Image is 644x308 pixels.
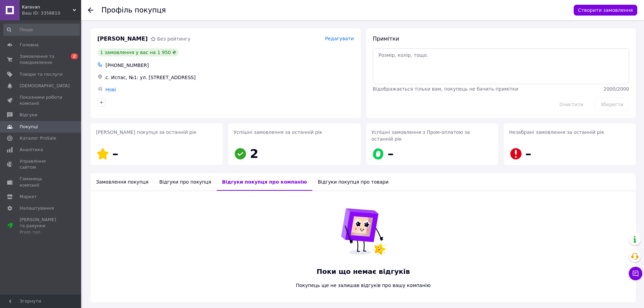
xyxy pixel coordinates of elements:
span: Поки що немає відгуків [286,267,441,277]
div: Відгуки про покупця [154,173,216,191]
span: [DEMOGRAPHIC_DATA] [20,83,70,89]
span: Гаманець компанії [20,176,63,188]
div: Відгуки покупця про компанію [217,173,312,191]
span: Karavan [22,4,73,10]
span: Відображається тільки вам, покупець не бачить примітки [373,86,519,92]
span: Успішні замовлення з Пром-оплатою за останній рік [372,129,470,142]
span: 2000 / 2000 [603,86,629,92]
div: [PHONE_NUMBER] [104,61,355,70]
span: – [388,147,394,161]
div: Замовлення покупця [91,173,154,191]
span: – [112,147,118,161]
span: Маркет [20,194,37,200]
span: Покупець ще не залишав відгуків про вашу компанію [286,282,441,289]
span: – [525,147,531,161]
button: Чат з покупцем [629,267,642,280]
span: Управління сайтом [20,158,63,170]
span: Відгуки [20,112,37,118]
span: Товари та послуги [20,71,63,77]
div: 1 замовлення у вас на 1 950 ₴ [97,48,179,56]
span: Редагувати [325,36,354,41]
div: Prom топ [20,229,63,235]
div: Відгуки покупця про товари [312,173,394,191]
span: Успішні замовлення за останній рік [234,129,322,135]
span: Покупці [20,124,38,130]
span: 2 [71,53,78,59]
img: Поки що немає відгуків [336,205,390,259]
div: с. Испас, №1: ул. [STREET_ADDRESS] [104,73,355,82]
input: Пошук [3,24,80,36]
span: Головна [20,42,39,48]
span: Налаштування [20,205,54,211]
h1: Профіль покупця [101,6,166,14]
span: Без рейтингу [157,36,191,42]
div: Ваш ID: 3358810 [22,10,81,16]
a: Нові [105,87,116,92]
span: Каталог ProSale [20,135,56,141]
button: Створити замовлення [574,5,637,16]
span: Незабрані замовлення за останній рік [509,129,604,135]
span: [PERSON_NAME] покупця за останній рік [96,129,196,135]
span: Аналітика [20,147,43,153]
span: Замовлення та повідомлення [20,53,63,66]
span: [PERSON_NAME] [97,35,148,43]
span: 2 [250,147,258,161]
div: Повернутися назад [88,7,93,14]
span: [PERSON_NAME] та рахунки [20,217,63,235]
span: Примітки [373,35,399,42]
span: Показники роботи компанії [20,94,63,106]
